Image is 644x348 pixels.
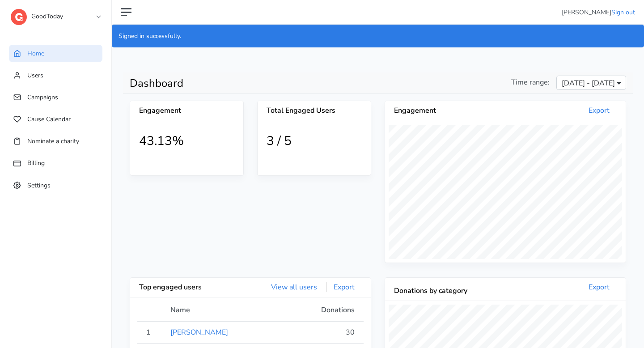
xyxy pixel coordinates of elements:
h5: Engagement [139,106,187,115]
a: Users [9,67,102,84]
td: 30 [293,321,364,344]
a: View all users [264,282,324,292]
h5: Top engaged users [139,283,250,292]
span: Cause Calendar [27,115,71,123]
a: GoodToday [11,6,100,22]
span: Users [27,71,43,80]
h5: Donations by category [394,287,505,295]
th: Donations [293,305,364,321]
a: Export [581,282,617,292]
th: Name [165,305,293,321]
h5: Engagement [394,106,505,115]
a: Export [581,106,617,115]
a: Nominate a charity [9,132,102,150]
h5: Total Engaged Users [267,106,362,115]
div: Signed in successfully. [112,25,644,47]
li: [PERSON_NAME] [562,8,635,17]
a: [PERSON_NAME] [170,327,228,337]
a: Sign out [611,8,635,17]
a: Cause Calendar [9,110,102,128]
span: Time range: [511,77,550,88]
a: Export [326,282,362,292]
span: Nominate a charity [27,137,79,145]
h1: 3 / 5 [267,134,362,149]
h1: 43.13% [139,134,234,149]
a: Billing [9,154,102,172]
a: Home [9,45,102,62]
span: Billing [27,159,45,167]
a: Settings [9,177,102,194]
img: logo-dashboard-4662da770dd4bea1a8774357aa970c5cb092b4650ab114813ae74da458e76571.svg [11,9,27,25]
span: [DATE] - [DATE] [562,78,615,89]
span: Campaigns [27,93,58,102]
a: Campaigns [9,89,102,106]
span: Settings [27,181,51,189]
h1: Dashboard [130,77,371,90]
span: Home [27,49,44,58]
td: 1 [137,321,165,344]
